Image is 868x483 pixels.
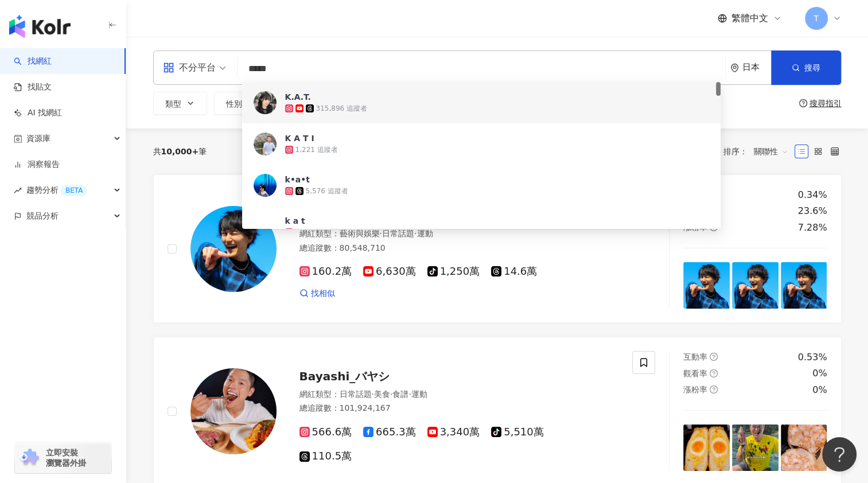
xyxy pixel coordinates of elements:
img: KOL Avatar [254,133,277,155]
span: 3,340萬 [427,426,480,438]
span: question-circle [799,99,807,107]
div: K.A.T. [285,91,311,103]
button: 類型 [153,92,207,115]
a: 找相似 [299,288,335,299]
img: KOL Avatar [254,91,277,114]
div: 315,896 追蹤者 [316,104,367,114]
span: T [813,12,819,25]
span: 漲粉率 [683,385,707,394]
iframe: Help Scout Beacon - Open [822,437,857,472]
button: 搜尋 [771,50,841,85]
div: 網紅類型 ： [299,228,619,240]
a: 找貼文 [14,81,52,93]
span: 1,250萬 [427,266,480,278]
span: 10,000+ [161,147,199,156]
span: 14.6萬 [491,266,537,278]
img: post-image [732,424,779,471]
span: Bayashi_バヤシ [299,369,390,383]
img: logo [9,15,71,38]
div: 網紅類型 ： [299,389,619,400]
img: post-image [781,262,827,309]
img: post-image [781,424,827,471]
span: 566.6萬 [299,426,352,438]
span: 立即安裝 瀏覽器外掛 [46,447,86,468]
div: 0.53% [798,351,827,364]
span: 日常話題 [340,389,372,399]
span: 搜尋 [804,63,820,72]
span: 資源庫 [26,126,50,151]
span: · [390,389,392,399]
span: 日常話題 [382,229,414,238]
img: KOL Avatar [190,368,277,454]
span: · [380,229,382,238]
img: KOL Avatar [254,174,277,197]
div: 55,798 追蹤者 [295,228,342,237]
a: KOL AvatarISSEI / いっせい網紅類型：藝術與娛樂·日常話題·運動總追蹤數：80,548,710160.2萬6,630萬1,250萬14.6萬找相似互動率question-circ... [153,174,842,323]
div: 總追蹤數 ： 80,548,710 [299,243,619,254]
img: KOL Avatar [254,215,277,238]
span: environment [730,64,739,72]
div: 0% [812,367,827,380]
span: 趨勢分析 [26,177,87,203]
span: question-circle [710,385,718,394]
button: 性別 [214,92,268,115]
span: rise [14,186,22,194]
span: 6,630萬 [363,266,416,278]
img: post-image [732,262,779,309]
div: 5,576 追蹤者 [306,186,348,196]
a: AI 找網紅 [14,107,62,119]
span: question-circle [710,369,718,377]
div: 0% [812,384,827,396]
img: post-image [683,262,730,309]
span: 互動率 [683,352,707,361]
div: k•a•t [285,174,310,185]
a: 洞察報告 [14,159,60,170]
span: 藝術與娛樂 [340,229,380,238]
div: K A T I [285,133,314,144]
div: 不分平台 [163,59,216,77]
img: KOL Avatar [190,206,277,292]
span: 食譜 [392,389,408,399]
div: 日本 [742,63,771,72]
div: k a t [285,215,305,227]
span: 性別 [226,99,242,108]
img: post-image [683,424,730,471]
div: 總追蹤數 ： 101,924,167 [299,403,619,414]
div: 0.34% [798,189,827,201]
span: 運動 [417,229,433,238]
span: 觀看率 [683,369,707,378]
div: 1,221 追蹤者 [295,145,338,155]
span: 美食 [374,389,390,399]
span: · [408,389,411,399]
div: 搜尋指引 [809,99,842,108]
span: question-circle [710,353,718,361]
a: chrome extension立即安裝 瀏覽器外掛 [15,442,111,473]
span: appstore [163,62,174,73]
span: 關聯性 [754,142,788,161]
span: 競品分析 [26,203,59,229]
div: 排序： [723,142,795,161]
span: 110.5萬 [299,450,352,462]
div: 23.6% [798,205,827,217]
span: 160.2萬 [299,266,352,278]
span: 665.3萬 [363,426,416,438]
div: BETA [61,185,87,196]
a: search找網紅 [14,56,52,67]
div: 7.28% [798,221,827,234]
span: 5,510萬 [491,426,544,438]
img: chrome extension [18,449,41,467]
span: · [414,229,417,238]
span: 運動 [411,389,427,399]
div: 共 筆 [153,147,207,156]
span: · [372,389,374,399]
span: 繁體中文 [731,12,768,25]
span: 找相似 [311,288,335,299]
span: 類型 [165,99,181,108]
